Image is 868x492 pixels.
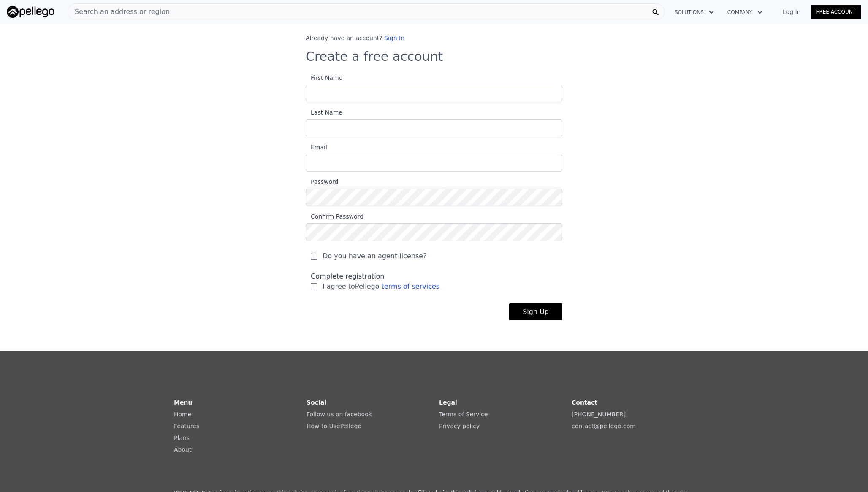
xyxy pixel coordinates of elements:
span: First Name [306,74,342,81]
button: Company [721,5,769,20]
span: Email [306,144,327,150]
a: Log In [773,8,811,16]
div: Already have an account? [306,34,562,42]
a: Plans [174,435,190,441]
span: Do you have an agent license? [323,251,427,261]
input: Email [306,154,562,172]
input: Confirm Password [306,223,562,241]
strong: Contact [572,399,597,406]
a: How to UsePellego [307,423,361,429]
input: Last Name [306,119,562,137]
input: Password [306,189,562,206]
a: contact@pellego.com [572,423,636,429]
strong: Legal [439,399,457,406]
input: Do you have an agent license? [311,253,317,260]
a: Sign In [384,35,404,41]
span: Confirm Password [306,213,363,220]
span: Last Name [306,109,342,116]
a: Home [174,411,191,418]
a: About [174,446,191,453]
span: Password [306,178,338,185]
input: I agree toPellego terms of services [311,283,317,290]
strong: Menu [174,399,192,406]
h3: Create a free account [306,49,562,64]
a: Follow us on facebook [307,411,372,418]
a: terms of services [382,282,440,290]
a: Features [174,423,199,429]
input: First Name [306,85,562,102]
strong: Social [307,399,326,406]
span: Search an address or region [68,7,170,17]
a: Terms of Service [439,411,488,418]
a: Privacy policy [439,423,480,429]
a: [PHONE_NUMBER] [572,411,626,418]
span: I agree to Pellego [323,282,439,292]
span: Complete registration [311,272,385,280]
a: Free Account [811,5,861,19]
button: Sign Up [509,303,562,320]
button: Solutions [668,5,721,20]
img: Pellego [7,6,54,18]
